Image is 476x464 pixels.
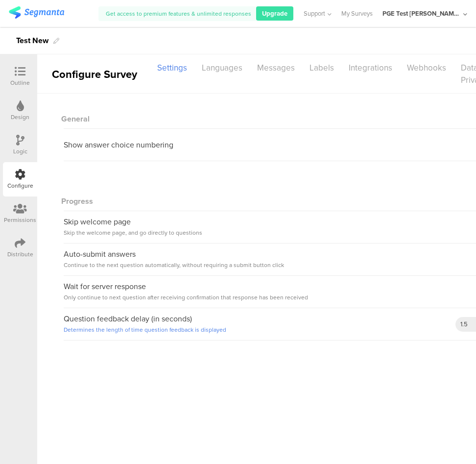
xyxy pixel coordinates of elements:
[64,249,284,270] div: Auto-submit answers
[64,140,173,150] div: Show answer choice numbering
[7,250,33,259] div: Distribute
[10,78,30,87] div: Outline
[250,59,302,76] div: Messages
[64,281,308,303] div: Wait for server response
[16,33,48,49] div: Test New
[400,59,453,76] div: Webhooks
[37,66,150,82] div: Configure Survey
[304,9,325,18] span: Support
[64,261,284,269] span: Continue to the next question automatically, without requiring a submit button click
[11,113,29,122] div: Design
[9,6,64,19] img: segmanta logo
[262,9,287,18] span: Upgrade
[64,293,308,302] span: Only continue to next question after receiving confirmation that response has been received
[302,59,341,76] div: Labels
[64,314,226,335] div: Question feedback delay (in seconds)
[106,9,251,18] span: Get access to premium features & unlimited responses
[194,59,250,76] div: Languages
[7,181,33,190] div: Configure
[382,9,461,18] div: PGE Test [PERSON_NAME] [DATE]
[64,217,202,238] div: Skip welcome page
[341,59,400,76] div: Integrations
[13,147,27,156] div: Logic
[150,59,194,76] div: Settings
[4,216,36,224] div: Permissions
[64,228,202,237] span: Skip the welcome page, and go directly to questions
[64,325,226,334] a: Determines the length of time question feedback is displayed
